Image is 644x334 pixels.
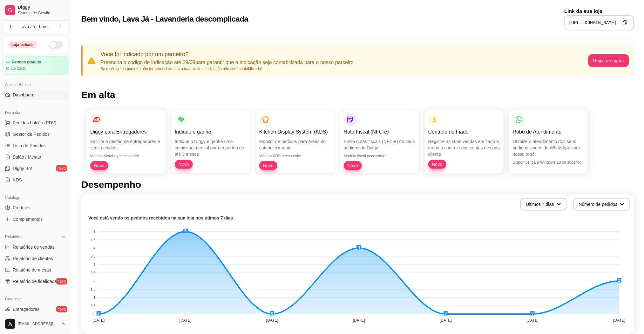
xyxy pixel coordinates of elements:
a: Relatório de clientes [3,253,68,264]
p: Módulo KDS necessário* [259,154,331,159]
span: Entregadores [13,306,39,312]
a: Complementos [3,214,68,224]
button: [EMAIL_ADDRESS][DOMAIN_NAME] [3,316,68,331]
span: Relatório de mesas [13,267,51,273]
article: até 22/10 [10,66,26,71]
button: Copy to clipboard [620,18,630,28]
button: Indique e ganheIndique o Diggy e ganhe uma comissão mensal por um perído de até 3 mesesNovo [171,109,250,174]
p: Diggy para Entregadores [90,128,162,136]
span: Diggy Bot [13,165,32,172]
span: Sistema de Gestão [18,10,66,16]
a: Produtos [3,203,68,213]
p: Indique e ganhe [175,128,247,136]
div: Catálogo [3,193,68,203]
a: KDS [3,175,68,185]
p: Registre as suas vendas em fiado e tenha o controle das contas de cada cliente [428,138,500,157]
tspan: 3 [93,263,95,266]
div: Dia a dia [3,108,68,118]
tspan: 1.5 [91,287,95,291]
tspan: [DATE] [266,318,278,323]
button: Número de pedidos [573,198,630,211]
a: Relatório de fidelidadenovo [3,276,68,286]
h2: Bem vindo, Lava Já - Lavanderia descomplicada [81,14,248,24]
span: Salão / Mesas [13,154,41,160]
div: Gerenciar [3,294,68,304]
span: Relatório de clientes [13,255,53,262]
p: Emita notas fiscais (NFC-e) do seus pedidos do Diggy [344,138,416,151]
span: Relatórios [5,234,22,239]
tspan: 2 [93,279,95,283]
button: Robô de AtendimentoOtimize o atendimento dos seus pedidos vindos do WhatsApp com nosso robôDispon... [509,109,588,174]
span: [EMAIL_ADDRESS][DOMAIN_NAME] [18,321,58,326]
p: Disponível para Windows 10 ou superior [513,160,585,165]
p: Facilite a gestão de entregadores e seus pedidos. [90,138,162,151]
tspan: 2.5 [91,271,95,275]
tspan: [DATE] [527,318,539,323]
div: Lava Já - Lav ... [19,23,50,30]
span: Dashboard [13,92,35,98]
button: Kitchen Display System (KDS)Monitor de pedidos para áreas do estabelecimentoMódulo KDS necessário... [255,109,335,174]
span: Gestor de Pedidos [13,131,50,137]
tspan: 3.5 [91,254,95,258]
text: Você está vendo os pedidos recebidos na sua loja nos útimos 7 dias [88,216,233,221]
button: Alterar Status [49,41,63,49]
a: Lista de Pedidos [3,141,68,151]
p: Indique o Diggy e ganhe uma comissão mensal por um perído de até 3 meses [175,138,247,157]
tspan: [DATE] [353,318,365,323]
tspan: 0 [93,312,95,316]
tspan: 4.5 [91,238,95,242]
span: L [8,23,14,30]
button: Select a team [3,20,68,33]
span: Lista de Pedidos [13,142,46,149]
a: DiggySistema de Gestão [3,3,68,18]
tspan: 5 [93,230,95,233]
div: Acesso Rápido [3,80,68,90]
span: Pedidos balcão (PDV) [13,120,57,126]
button: Controle de FiadoRegistre as suas vendas em fiado e tenha o controle das contas de cada clienteNovo [424,109,504,174]
h1: Em alta [81,89,634,101]
p: Kitchen Display System (KDS) [259,128,331,136]
tspan: 1 [93,296,95,299]
tspan: [DATE] [180,318,192,323]
button: Pedidos balcão (PDV) [3,118,68,128]
tspan: 0.5 [91,304,95,308]
tspan: [DATE] [440,318,452,323]
span: Novo [345,162,361,169]
p: Link da sua loja [565,8,634,15]
a: Dashboard [3,90,68,100]
a: Período gratuitoaté 22/10 [3,56,68,75]
tspan: [DATE] [93,318,105,323]
p: Você foi indicado por um parceiro? [100,50,354,59]
button: Nota Fiscal (NFC-e)Emita notas fiscais (NFC-e) do seus pedidos do DiggyMódulo fiscal necessário*Novo [340,109,419,174]
button: Registrar agora [588,54,629,67]
span: Complementos [13,216,43,222]
p: Módulo Motoboy necessário* [90,154,162,159]
span: Novo [176,161,192,167]
span: Novo [92,162,107,169]
span: Novo [261,162,276,169]
h1: Desempenho [81,179,634,190]
span: Relatórios de vendas [13,244,55,250]
a: Diggy Botnovo [3,163,68,174]
button: Últimos 7 dias [520,198,567,211]
p: Módulo fiscal necessário* [344,154,416,159]
tspan: [DATE] [613,318,626,323]
span: Novo [430,161,445,167]
span: Produtos [13,205,31,211]
span: Relatório de fidelidade [13,278,57,285]
button: Diggy para EntregadoresFacilite a gestão de entregadores e seus pedidos.Módulo Motoboy necessário... [86,109,166,174]
span: Diggy [18,5,66,10]
p: Monitor de pedidos para áreas do estabelecimento [259,138,331,151]
a: Salão / Mesas [3,152,68,162]
p: Se o código do parceiro não for preenchido até a data limite a indicação não será contabilizada* [100,66,354,71]
span: KDS [13,177,22,183]
p: Controle de Fiado [428,128,500,136]
tspan: 4 [93,246,95,250]
a: Entregadoresnovo [3,304,68,314]
article: Período gratuito [12,60,41,65]
div: Loja fechada [8,41,37,48]
p: Robô de Atendimento [513,128,585,136]
pre: [URL][DOMAIN_NAME] [569,20,617,26]
a: Relatórios de vendas [3,242,68,252]
a: Gestor de Pedidos [3,129,68,139]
